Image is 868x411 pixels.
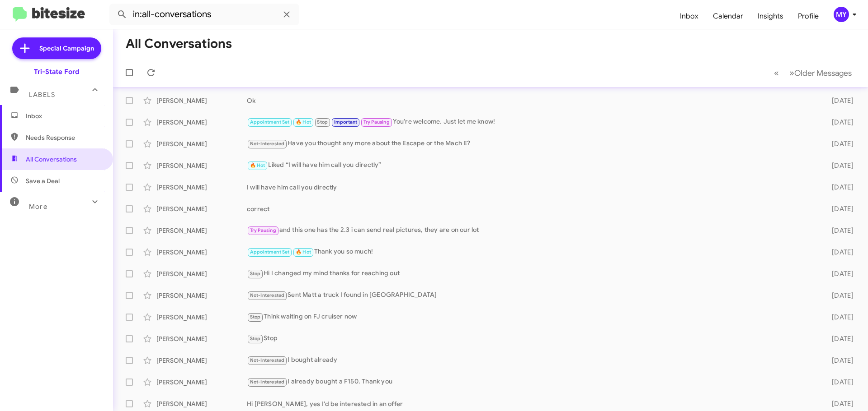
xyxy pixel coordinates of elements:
div: [DATE] [817,269,861,278]
div: Hi [PERSON_NAME], yes I'd be interested in an offer [247,399,817,408]
span: Not-Interested [250,379,285,385]
span: Older Messages [794,68,852,78]
div: [PERSON_NAME] [156,399,247,408]
a: Insights [750,3,791,29]
span: Not-Interested [250,292,285,298]
div: [PERSON_NAME] [156,334,247,343]
div: You're welcome. Just let me know! [247,117,817,127]
span: Save a Deal [26,176,60,185]
div: [DATE] [817,139,861,148]
div: [DATE] [817,161,861,170]
div: Hi I changed my mind thanks for reaching out [247,268,817,279]
div: [PERSON_NAME] [156,139,247,148]
div: I will have him call you directly [247,183,817,192]
a: Special Campaign [12,37,101,59]
span: » [789,67,794,79]
div: [PERSON_NAME] [156,378,247,387]
div: Tri-State Ford [34,67,79,76]
div: I bought already [247,355,817,365]
div: [PERSON_NAME] [156,269,247,278]
div: correct [247,204,817,213]
div: [PERSON_NAME] [156,204,247,213]
div: Ok [247,96,817,105]
span: Appointment Set [250,249,290,255]
div: [DATE] [817,378,861,387]
span: Stop [250,336,261,342]
input: Search [109,4,299,25]
span: Stop [317,119,328,125]
div: [DATE] [817,226,861,235]
div: [DATE] [817,204,861,213]
button: Next [784,64,857,82]
div: [PERSON_NAME] [156,291,247,300]
div: [DATE] [817,248,861,257]
span: Appointment Set [250,119,290,125]
div: [DATE] [817,356,861,365]
div: [DATE] [817,118,861,127]
div: [DATE] [817,96,861,105]
div: [PERSON_NAME] [156,183,247,192]
h1: All Conversations [126,37,232,51]
div: [DATE] [817,313,861,322]
span: Not-Interested [250,357,285,363]
span: Inbox [26,111,103,120]
a: Calendar [706,3,750,29]
div: [PERSON_NAME] [156,226,247,235]
div: MY [834,7,849,22]
nav: Page navigation example [769,64,857,82]
span: 🔥 Hot [296,249,311,255]
div: [DATE] [817,399,861,408]
span: 🔥 Hot [250,162,265,168]
div: Think waiting on FJ cruiser now [247,312,817,322]
button: Previous [769,64,784,82]
div: Thank you so much! [247,247,817,257]
div: [DATE] [817,291,861,300]
div: [DATE] [817,334,861,343]
span: Not-Interested [250,141,285,147]
span: Needs Response [26,133,103,142]
span: Labels [29,91,55,99]
div: and this one has the 2.3 i can send real pictures, they are on our lot [247,225,817,236]
span: Stop [250,314,261,320]
div: Have you thought any more about the Escape or the Mach E? [247,139,817,149]
div: [PERSON_NAME] [156,356,247,365]
div: Liked “I will have him call you directly” [247,160,817,171]
div: [PERSON_NAME] [156,118,247,127]
a: Inbox [673,3,706,29]
div: [PERSON_NAME] [156,248,247,257]
span: All Conversations [26,155,77,164]
a: Profile [791,3,826,29]
div: I already bought a F150. Thank you [247,377,817,387]
span: More [29,203,47,211]
div: [PERSON_NAME] [156,96,247,105]
div: [DATE] [817,183,861,192]
span: Try Pausing [250,227,276,233]
div: [PERSON_NAME] [156,161,247,170]
span: Special Campaign [39,44,94,53]
span: Stop [250,271,261,277]
span: 🔥 Hot [296,119,311,125]
span: Important [334,119,358,125]
div: [PERSON_NAME] [156,313,247,322]
div: Sent Matt a truck I found in [GEOGRAPHIC_DATA] [247,290,817,300]
div: Stop [247,333,817,344]
span: « [774,67,779,79]
span: Try Pausing [363,119,390,125]
button: MY [826,7,858,22]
